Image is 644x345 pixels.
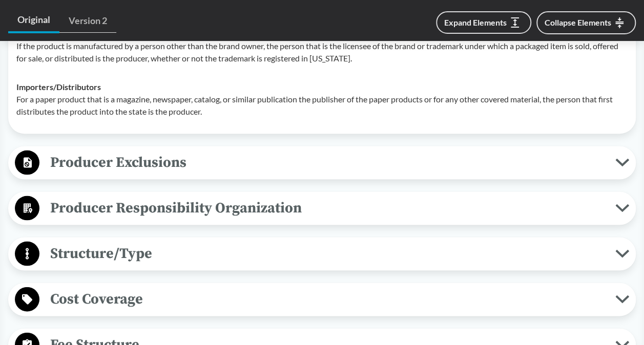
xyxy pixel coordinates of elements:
[436,11,531,34] button: Expand Elements
[16,39,628,64] p: If the product is manufactured by a person other than the brand owner, the person that is the lic...
[16,81,101,91] strong: Importers/​Distributors
[12,149,632,176] button: Producer Exclusions
[536,11,636,34] button: Collapse Elements
[39,150,615,174] span: Producer Exclusions
[39,242,615,265] span: Structure/Type
[8,8,59,33] a: Original
[39,196,615,219] span: Producer Responsibility Organization
[12,195,632,221] button: Producer Responsibility Organization
[16,93,628,117] p: For a paper product that is a magazine, newspaper, catalog, or similar publication the publisher ...
[39,287,615,310] span: Cost Coverage
[59,9,116,33] a: Version 2
[12,241,632,267] button: Structure/Type
[12,286,632,312] button: Cost Coverage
